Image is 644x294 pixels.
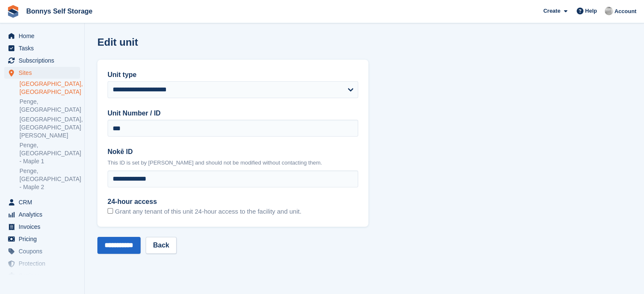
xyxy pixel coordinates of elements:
[19,98,80,114] a: Penge, [GEOGRAPHIC_DATA]
[19,270,69,282] span: Settings
[19,233,69,245] span: Pricing
[146,237,176,254] a: Back
[19,141,80,165] a: Penge, [GEOGRAPHIC_DATA] - Maple 1
[19,258,69,269] span: Protection
[4,258,80,269] a: menu
[4,196,80,208] a: menu
[614,7,636,16] span: Account
[115,208,301,215] span: Grant any tenant of this unit 24-hour access to the facility and unit.
[4,30,80,42] a: menu
[97,36,138,48] h1: Edit unit
[4,221,80,233] a: menu
[19,67,69,79] span: Sites
[19,196,69,208] span: CRM
[108,198,301,206] span: 24-hour access
[4,67,80,79] a: menu
[7,5,19,18] img: stora-icon-8386f47178a22dfd0bd8f6a31ec36ba5ce8667c1dd55bd0f319d3a0aa187defe.svg
[19,209,69,220] span: Analytics
[19,42,69,54] span: Tasks
[19,55,69,66] span: Subscriptions
[108,70,358,80] label: Unit type
[19,115,80,140] a: [GEOGRAPHIC_DATA], [GEOGRAPHIC_DATA][PERSON_NAME]
[23,4,96,18] a: Bonnys Self Storage
[19,245,69,257] span: Coupons
[605,7,613,15] img: James Bonny
[4,233,80,245] a: menu
[19,80,80,96] a: [GEOGRAPHIC_DATA], [GEOGRAPHIC_DATA]
[4,245,80,257] a: menu
[4,55,80,66] a: menu
[4,270,80,282] a: menu
[19,167,80,191] a: Penge, [GEOGRAPHIC_DATA] - Maple 2
[108,108,358,118] label: Unit Number / ID
[585,7,597,15] span: Help
[19,30,69,42] span: Home
[108,147,358,157] label: Nokē ID
[4,42,80,54] a: menu
[19,221,69,233] span: Invoices
[108,159,358,167] p: This ID is set by [PERSON_NAME] and should not be modified without contacting them.
[4,209,80,220] a: menu
[108,208,113,214] input: 24-hour access Grant any tenant of this unit 24-hour access to the facility and unit.
[543,7,560,15] span: Create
